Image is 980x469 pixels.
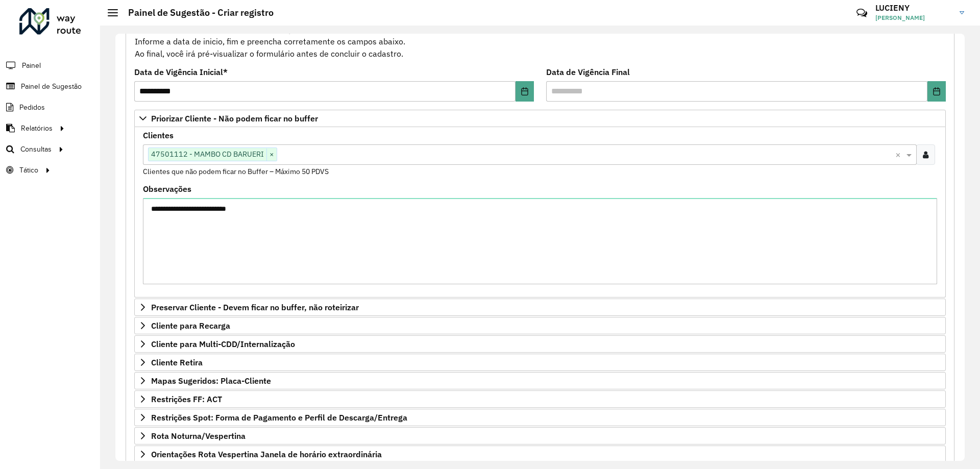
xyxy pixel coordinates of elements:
span: Restrições Spot: Forma de Pagamento e Perfil de Descarga/Entrega [151,413,407,422]
span: Orientações Rota Vespertina Janela de horário extraordinária [151,450,382,458]
span: Painel [22,60,41,71]
span: 47501112 - MAMBO CD BARUERI [149,148,266,160]
strong: Cadastro Painel de sugestão de roteirização: [135,24,303,34]
a: Orientações Rota Vespertina Janela de horário extraordinária [134,446,946,463]
label: Data de Vigência Final [546,66,630,78]
a: Cliente para Recarga [134,317,946,334]
a: Rota Noturna/Vespertina [134,427,946,445]
div: Informe a data de inicio, fim e preencha corretamente os campos abaixo. Ao final, você irá pré-vi... [134,22,946,60]
button: Choose Date [927,81,946,102]
div: Priorizar Cliente - Não podem ficar no buffer [134,127,946,298]
span: Pedidos [19,102,45,113]
a: Cliente para Multi-CDD/Internalização [134,335,946,353]
h3: LUCIENY [875,3,952,13]
span: Painel de Sugestão [21,81,82,92]
span: Consultas [20,144,52,155]
span: Cliente para Recarga [151,322,230,330]
label: Data de Vigência Inicial [134,66,228,78]
span: × [266,149,277,161]
span: Tático [19,165,38,176]
a: Restrições Spot: Forma de Pagamento e Perfil de Descarga/Entrega [134,409,946,426]
a: Preservar Cliente - Devem ficar no buffer, não roteirizar [134,299,946,316]
a: Mapas Sugeridos: Placa-Cliente [134,372,946,389]
label: Clientes [143,129,174,141]
span: Preservar Cliente - Devem ficar no buffer, não roteirizar [151,303,359,311]
span: [PERSON_NAME] [875,13,952,22]
span: Mapas Sugeridos: Placa-Cliente [151,377,271,385]
small: Clientes que não podem ficar no Buffer – Máximo 50 PDVS [143,167,329,176]
span: Rota Noturna/Vespertina [151,432,246,440]
a: Contato Rápido [851,2,873,24]
span: Clear all [895,149,904,161]
span: Relatórios [21,123,53,134]
a: Cliente Retira [134,354,946,371]
label: Observações [143,183,191,195]
a: Restrições FF: ACT [134,390,946,408]
span: Restrições FF: ACT [151,395,222,403]
button: Choose Date [516,81,534,102]
span: Cliente Retira [151,358,203,366]
h2: Painel de Sugestão - Criar registro [118,7,274,18]
a: Priorizar Cliente - Não podem ficar no buffer [134,110,946,127]
span: Cliente para Multi-CDD/Internalização [151,340,295,348]
span: Priorizar Cliente - Não podem ficar no buffer [151,114,318,122]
